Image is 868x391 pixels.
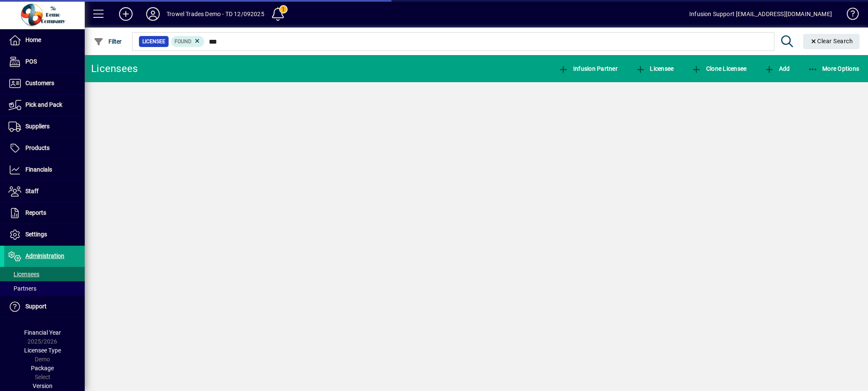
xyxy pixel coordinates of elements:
div: Licensees [91,62,138,75]
button: Profile [139,6,166,22]
a: Staff [4,181,85,202]
span: Clone Licensee [691,65,746,72]
a: Products [4,138,85,159]
span: Pick and Pack [25,101,62,108]
span: Found [175,39,191,44]
span: Filter [94,38,122,45]
mat-chip: Found Status: Found [171,36,205,47]
span: Financial Year [24,329,61,336]
button: Clone Licensee [689,61,749,76]
span: Licensee [142,37,165,46]
a: Licensees [4,267,85,281]
a: Partners [4,281,85,296]
button: Add [762,61,792,76]
span: Infusion Partner [558,65,618,72]
span: Licensees [8,271,39,277]
span: Reports [25,209,46,216]
a: Home [4,30,85,51]
span: Suppliers [25,123,50,130]
button: Licensee [633,61,676,76]
span: Customers [25,80,54,86]
a: POS [4,51,85,72]
span: Support [25,303,47,310]
a: Support [4,296,85,317]
span: Add [764,65,790,72]
a: Financials [4,159,85,180]
a: Knowledge Base [840,2,857,29]
a: Suppliers [4,116,85,137]
div: Trowel Trades Demo - TD 12/092025 [166,7,264,21]
span: Licensee [635,65,674,72]
span: Version [33,383,53,389]
button: Filter [92,34,124,49]
span: Staff [25,188,39,194]
span: Financials [25,166,52,173]
span: Partners [8,285,36,292]
a: Customers [4,73,85,94]
span: Licensee Type [24,347,61,354]
span: Administration [25,252,64,259]
span: More Options [808,65,860,72]
span: Settings [25,231,47,238]
button: Infusion Partner [556,61,620,76]
button: Add [112,6,139,22]
span: Package [31,365,54,372]
span: Products [25,144,50,151]
span: Home [25,36,41,43]
button: Clear [803,34,860,49]
a: Settings [4,224,85,245]
a: Reports [4,202,85,224]
div: Infusion Support [EMAIL_ADDRESS][DOMAIN_NAME] [689,7,832,21]
button: More Options [806,61,862,76]
span: Clear Search [810,38,853,44]
span: POS [25,58,37,65]
a: Pick and Pack [4,94,85,116]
